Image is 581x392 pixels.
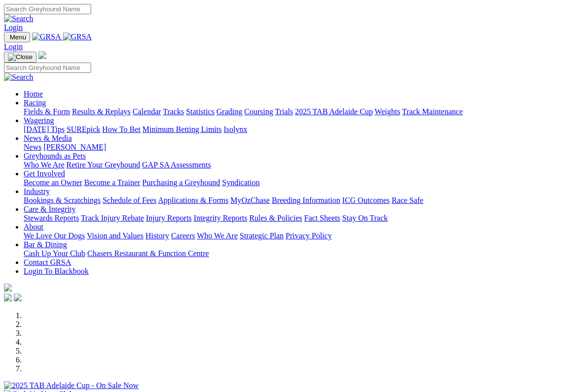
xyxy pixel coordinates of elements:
a: Home [24,90,43,98]
a: Bookings & Scratchings [24,196,100,204]
a: GAP SA Assessments [142,161,211,169]
span: Menu [10,33,26,41]
a: Privacy Policy [286,231,332,240]
button: Toggle navigation [4,52,36,63]
a: Care & Integrity [24,205,76,213]
div: Wagering [24,125,577,134]
a: Track Maintenance [402,107,463,116]
button: Toggle navigation [4,32,30,42]
a: We Love Our Dogs [24,231,85,240]
div: Racing [24,107,577,116]
div: About [24,231,577,240]
a: Breeding Information [272,196,340,204]
a: Login To Blackbook [24,267,89,275]
div: Industry [24,196,577,205]
a: Minimum Betting Limits [142,125,222,133]
a: Statistics [186,107,215,116]
a: Track Injury Rebate [81,214,144,222]
div: Bar & Dining [24,249,577,258]
a: Injury Reports [146,214,192,222]
a: 2025 TAB Adelaide Cup [295,107,373,116]
a: Login [4,23,23,32]
a: News [24,143,41,151]
a: Careers [171,231,195,240]
a: Become a Trainer [84,178,140,187]
a: Stewards Reports [24,214,79,222]
a: Greyhounds as Pets [24,152,86,160]
a: [DATE] Tips [24,125,65,133]
a: Fact Sheets [304,214,340,222]
a: Strategic Plan [240,231,284,240]
a: Login [4,42,23,51]
img: Search [4,14,33,23]
a: Grading [217,107,242,116]
a: Industry [24,187,50,196]
img: 2025 TAB Adelaide Cup - On Sale Now [4,381,139,390]
img: logo-grsa-white.png [38,51,46,59]
a: Purchasing a Greyhound [142,178,220,187]
img: twitter.svg [14,294,22,301]
a: SUREpick [66,125,100,133]
a: Race Safe [391,196,423,204]
a: Integrity Reports [194,214,247,222]
div: Care & Integrity [24,214,577,223]
a: Bar & Dining [24,240,67,249]
img: GRSA [32,33,61,41]
a: Contact GRSA [24,258,71,266]
img: GRSA [63,33,92,41]
a: Results & Replays [72,107,130,116]
a: Rules & Policies [249,214,302,222]
div: Greyhounds as Pets [24,161,577,169]
a: Fields & Form [24,107,70,116]
a: MyOzChase [230,196,270,204]
img: Search [4,73,33,82]
img: Close [8,53,32,61]
a: Retire Your Greyhound [66,161,140,169]
a: About [24,223,43,231]
a: Wagering [24,116,54,125]
a: Schedule of Fees [102,196,156,204]
a: Who We Are [24,161,65,169]
a: Vision and Values [87,231,143,240]
a: Calendar [132,107,161,116]
a: Cash Up Your Club [24,249,85,258]
a: Who We Are [197,231,238,240]
a: Chasers Restaurant & Function Centre [87,249,209,258]
a: Weights [375,107,400,116]
div: News & Media [24,143,577,152]
a: History [145,231,169,240]
a: Isolynx [224,125,247,133]
a: Racing [24,98,46,107]
input: Search [4,63,91,73]
a: Applications & Forms [158,196,228,204]
a: Trials [275,107,293,116]
a: How To Bet [102,125,141,133]
a: Coursing [244,107,273,116]
a: Syndication [222,178,259,187]
a: Become an Owner [24,178,82,187]
a: [PERSON_NAME] [43,143,106,151]
a: News & Media [24,134,72,142]
a: Get Involved [24,169,65,178]
input: Search [4,4,91,14]
img: facebook.svg [4,294,12,301]
a: Tracks [163,107,184,116]
div: Get Involved [24,178,577,187]
a: Stay On Track [342,214,387,222]
img: logo-grsa-white.png [4,284,12,292]
a: ICG Outcomes [342,196,389,204]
